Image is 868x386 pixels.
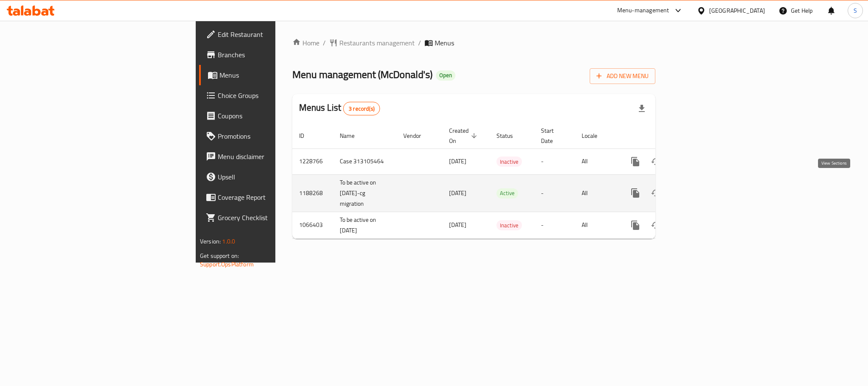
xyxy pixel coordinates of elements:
th: Actions [618,123,713,149]
button: Change Status [646,183,666,203]
a: Choice Groups [199,85,341,106]
span: Locale [582,131,608,141]
td: Case 313105464 [333,148,397,174]
a: Branches [199,45,341,65]
a: Grocery Checklist [199,207,341,228]
a: Menu disclaimer [199,146,341,167]
span: ID [299,131,315,141]
span: Vendor [403,131,432,141]
span: Status [496,131,524,141]
td: All [575,212,618,238]
span: [DATE] [449,219,466,230]
span: Grocery Checklist [218,213,334,223]
li: / [418,38,421,48]
div: Export file [632,98,652,119]
span: Get support on: [200,250,239,261]
span: [DATE] [449,156,466,167]
nav: breadcrumb [292,38,655,48]
a: Coupons [199,106,341,126]
span: Coverage Report [218,192,334,202]
h2: Menus List [299,101,380,115]
td: All [575,148,618,174]
span: Choice Groups [218,90,334,101]
span: Menu management ( McDonald's ) [292,65,433,84]
span: Promotions [218,131,334,141]
span: Add New Menu [596,71,649,81]
a: Coverage Report [199,187,341,207]
a: Edit Restaurant [199,24,341,45]
span: Inactive [496,157,522,167]
span: Menus [435,38,454,48]
span: Active [496,188,518,198]
td: - [534,212,575,238]
span: Edit Restaurant [218,29,334,39]
div: Open [436,70,455,81]
span: Inactive [496,221,522,230]
button: more [625,183,646,203]
a: Promotions [199,126,341,146]
button: more [625,151,646,172]
div: Inactive [496,220,522,230]
td: To be active on [DATE] [333,212,397,238]
div: Menu-management [617,6,669,16]
div: Active [496,188,518,199]
span: Created On [449,126,480,146]
td: To be active on [DATE]-cg migration [333,174,397,212]
button: Change Status [646,215,666,235]
span: Branches [218,50,334,60]
span: Restaurants management [339,38,415,48]
button: Add New Menu [590,68,655,84]
span: 1.0.0 [222,236,235,247]
table: enhanced table [292,123,713,239]
span: Menu disclaimer [218,151,334,162]
a: Support.OpsPlatform [200,259,254,270]
div: Inactive [496,157,522,167]
span: Menus [219,70,334,80]
span: Coupons [218,111,334,121]
span: S [854,6,857,15]
a: Restaurants management [329,38,415,48]
span: 3 record(s) [344,105,380,113]
td: - [534,148,575,174]
div: Total records count [343,102,380,115]
span: [DATE] [449,187,466,199]
span: Start Date [541,126,565,146]
button: Change Status [646,151,666,172]
button: more [625,215,646,235]
span: Name [340,131,366,141]
a: Menus [199,65,341,85]
td: - [534,174,575,212]
a: Upsell [199,167,341,187]
span: Open [436,72,455,79]
td: All [575,174,618,212]
div: [GEOGRAPHIC_DATA] [709,6,765,15]
span: Version: [200,236,221,247]
span: Upsell [218,172,334,182]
